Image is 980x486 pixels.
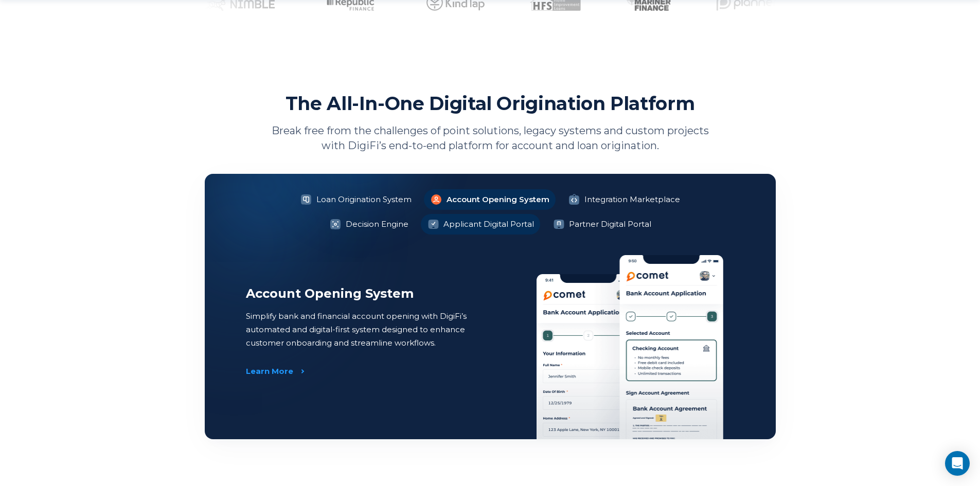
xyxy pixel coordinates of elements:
[246,366,300,376] a: Learn More
[286,92,695,115] h2: The All-In-One Digital Origination Platform
[246,366,293,376] div: Learn More
[945,451,970,476] div: Open Intercom Messenger
[323,214,415,235] li: Decision Engine
[537,255,724,439] img: Account Opening System
[546,214,657,235] li: Partner Digital Portal
[246,310,490,350] p: Simplify bank and financial account opening with DigiFi’s automated and digital-first system desi...
[246,286,490,301] h2: Account Opening System
[421,214,540,235] li: Applicant Digital Portal
[562,189,686,210] li: Integration Marketplace
[424,189,556,210] li: Account Opening System
[294,189,418,210] li: Loan Origination System
[266,123,714,153] p: Break free from the challenges of point solutions, legacy systems and custom projects with DigiFi...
